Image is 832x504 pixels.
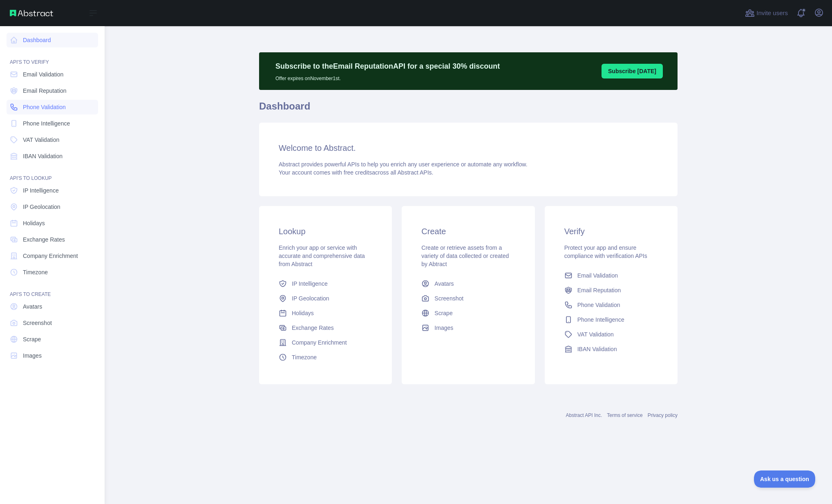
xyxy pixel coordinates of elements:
[23,203,60,211] span: IP Geolocation
[648,412,678,418] a: Privacy policy
[566,412,602,418] a: Abstract API Inc.
[279,226,372,237] h3: Lookup
[7,299,98,314] a: Avatars
[7,165,98,181] div: API'S TO LOOKUP
[7,232,98,247] a: Exchange Rates
[577,286,621,294] span: Email Reputation
[23,119,70,128] span: Phone Intelligence
[577,301,620,309] span: Phone Validation
[577,345,617,353] span: IBAN Validation
[279,161,528,168] span: Abstract provides powerful APIs to help you enrich any user experience or automate any workflow.
[577,271,618,280] span: Email Validation
[561,327,661,342] a: VAT Validation
[23,70,63,78] span: Email Validation
[275,72,500,82] p: Offer expires on November 1st.
[344,169,372,176] span: free credits
[7,116,98,131] a: Phone Intelligence
[275,306,376,320] a: Holidays
[577,316,624,324] span: Phone Intelligence
[434,280,454,288] span: Avatars
[418,320,518,335] a: Images
[292,309,314,317] span: Holidays
[7,316,98,330] a: Screenshot
[434,324,453,332] span: Images
[7,332,98,347] a: Scrape
[259,100,678,119] h1: Dashboard
[561,312,661,327] a: Phone Intelligence
[564,226,658,237] h3: Verify
[561,283,661,298] a: Email Reputation
[292,324,334,332] span: Exchange Rates
[279,169,433,176] span: Your account comes with across all Abstract APIs.
[756,9,788,18] span: Invite users
[421,244,509,267] span: Create or retrieve assets from a variety of data collected or created by Abtract
[23,302,42,311] span: Avatars
[434,294,463,302] span: Screenshot
[561,268,661,283] a: Email Validation
[418,291,518,306] a: Screenshot
[7,149,98,164] a: IBAN Validation
[23,87,67,95] span: Email Reputation
[577,330,614,338] span: VAT Validation
[743,7,790,20] button: Invite users
[275,60,500,72] p: Subscribe to the Email Reputation API for a special 30 % discount
[275,276,376,291] a: IP Intelligence
[7,49,98,65] div: API'S TO VERIFY
[292,353,317,361] span: Timezone
[275,335,376,350] a: Company Enrichment
[7,281,98,298] div: API'S TO CREATE
[23,136,59,144] span: VAT Validation
[7,67,98,82] a: Email Validation
[7,100,98,114] a: Phone Validation
[23,352,42,360] span: Images
[564,244,647,259] span: Protect your app and ensure compliance with verification APIs
[7,33,98,47] a: Dashboard
[292,294,329,302] span: IP Geolocation
[23,186,59,195] span: IP Intelligence
[418,306,518,320] a: Scrape
[7,348,98,363] a: Images
[292,338,347,347] span: Company Enrichment
[23,268,48,276] span: Timezone
[418,276,518,291] a: Avatars
[434,309,452,317] span: Scrape
[23,152,63,160] span: IBAN Validation
[7,132,98,147] a: VAT Validation
[279,142,658,154] h3: Welcome to Abstract.
[292,280,328,288] span: IP Intelligence
[23,335,41,343] span: Scrape
[275,320,376,335] a: Exchange Rates
[421,226,515,237] h3: Create
[23,319,52,327] span: Screenshot
[607,412,642,418] a: Terms of service
[279,244,365,267] span: Enrich your app or service with accurate and comprehensive data from Abstract
[7,265,98,280] a: Timezone
[275,291,376,306] a: IP Geolocation
[7,183,98,198] a: IP Intelligence
[7,249,98,263] a: Company Enrichment
[7,83,98,98] a: Email Reputation
[275,350,376,365] a: Timezone
[10,10,53,16] img: Abstract API
[7,216,98,231] a: Holidays
[23,219,45,227] span: Holidays
[23,252,78,260] span: Company Enrichment
[7,199,98,214] a: IP Geolocation
[602,64,663,78] button: Subscribe [DATE]
[561,298,661,312] a: Phone Validation
[23,235,65,244] span: Exchange Rates
[23,103,66,111] span: Phone Validation
[754,470,816,488] iframe: Toggle Customer Support
[561,342,661,356] a: IBAN Validation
